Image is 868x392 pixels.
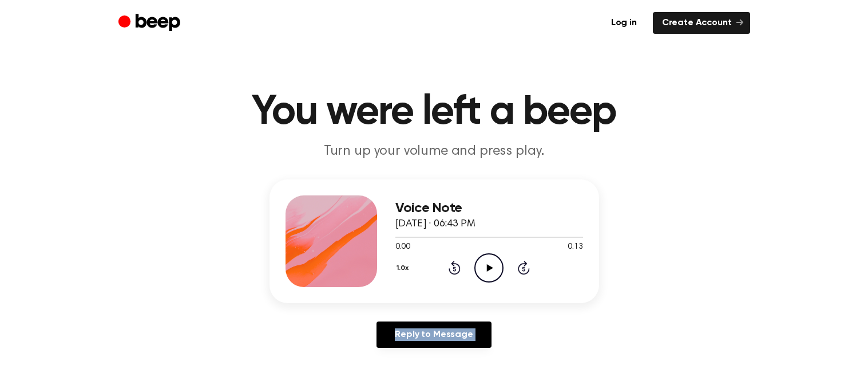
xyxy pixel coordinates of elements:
span: [DATE] · 06:43 PM [395,219,475,229]
button: 1.0x [395,258,413,278]
span: 0:13 [568,241,582,253]
span: 0:00 [395,241,410,253]
a: Beep [118,12,183,34]
a: Reply to Message [376,322,491,348]
h1: You were left a beep [141,92,727,133]
a: Log in [602,12,646,34]
a: Create Account [653,12,750,34]
p: Turn up your volume and press play. [215,142,654,161]
h3: Voice Note [395,201,583,216]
